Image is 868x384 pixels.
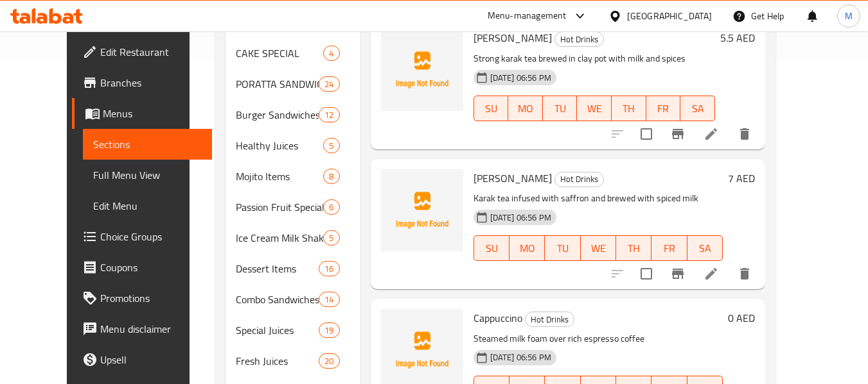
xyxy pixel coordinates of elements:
div: PORATTA SANDWICHES24 [226,69,360,99]
div: Passion Fruit Special6 [226,192,360,222]
button: MO [509,235,545,261]
button: SA [680,96,715,121]
button: TU [545,235,580,261]
div: items [319,322,339,338]
span: [DATE] 06:56 PM [485,212,556,224]
span: SU [479,239,504,258]
span: Menu disclaimer [100,321,202,337]
span: Upsell [100,352,202,367]
span: FR [651,99,676,118]
div: Special Juices19 [226,315,360,346]
span: FR [657,239,682,258]
a: Sections [83,129,212,160]
span: [PERSON_NAME] [474,169,552,188]
button: FR [646,96,681,121]
span: 8 [324,171,339,183]
span: Hot Drinks [555,32,603,47]
span: Edit Restaurant [100,44,202,60]
span: WE [586,239,611,258]
div: Ice Cream Milk Shake [236,230,324,246]
p: Steamed milk foam over rich espresso coffee [474,331,723,347]
button: WE [577,96,612,121]
span: 20 [319,355,339,367]
h6: 5.5 AED [720,29,755,47]
div: items [319,107,339,122]
h6: 7 AED [728,169,755,187]
div: CAKE SPECIAL4 [226,38,360,69]
span: 6 [324,201,339,213]
span: M [845,9,853,23]
div: Hot Drinks [554,172,604,187]
span: SA [686,99,710,118]
span: Mojito Items [236,169,324,184]
div: Mojito Items8 [226,161,360,192]
a: Coupons [72,252,212,283]
span: Combo Sandwiches [236,292,319,307]
span: 24 [319,78,339,90]
div: items [319,261,339,276]
span: Branches [100,75,202,90]
h6: 0 AED [728,309,755,327]
div: Ice Cream Milk Shake5 [226,222,360,253]
p: Strong karak tea brewed in clay pot with milk and spices [474,51,715,67]
button: SU [474,96,509,121]
span: [DATE] 06:56 PM [485,351,556,363]
div: items [323,230,339,246]
button: delete [729,258,760,289]
div: Hot Drinks [554,31,604,47]
button: SA [687,235,723,261]
button: TH [612,96,646,121]
span: Fresh Juices [236,353,319,369]
a: Upsell [72,344,212,375]
div: Fresh Juices20 [226,346,360,376]
span: Promotions [100,290,202,306]
button: delete [729,119,760,149]
span: Coupons [100,260,202,275]
span: Healthy Juices [236,138,324,153]
div: items [323,199,339,215]
span: TH [617,99,641,118]
span: [DATE] 06:56 PM [485,72,556,84]
span: TU [548,99,572,118]
span: SU [479,99,504,118]
button: FR [651,235,687,261]
a: Full Menu View [83,160,212,190]
div: Burger Sandwiches12 [226,99,360,130]
span: MO [513,99,538,118]
div: items [319,292,339,307]
span: Dessert Items [236,261,319,276]
div: items [319,353,339,369]
div: Hot Drinks [525,312,574,327]
span: PORATTA SANDWICHES [236,76,319,92]
span: MO [515,239,540,258]
div: items [323,46,339,61]
span: SA [693,239,718,258]
a: Branches [72,67,212,98]
span: 16 [319,263,339,275]
span: 19 [319,324,339,337]
span: Burger Sandwiches [236,107,319,122]
button: WE [581,235,616,261]
span: TU [550,239,575,258]
div: Dessert Items16 [226,253,360,284]
button: Branch-specific-item [662,258,693,289]
div: Special Juices [236,322,319,338]
span: 5 [324,232,339,244]
div: items [323,169,339,184]
span: Choice Groups [100,229,202,244]
span: 14 [319,294,339,306]
a: Choice Groups [72,221,212,252]
a: Edit menu item [704,126,719,142]
button: TU [543,96,578,121]
span: Hot Drinks [555,172,603,187]
span: Cappuccino [474,308,522,328]
span: Full Menu View [93,167,202,183]
div: Healthy Juices5 [226,130,360,161]
span: WE [582,99,607,118]
span: CAKE SPECIAL [236,46,324,61]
